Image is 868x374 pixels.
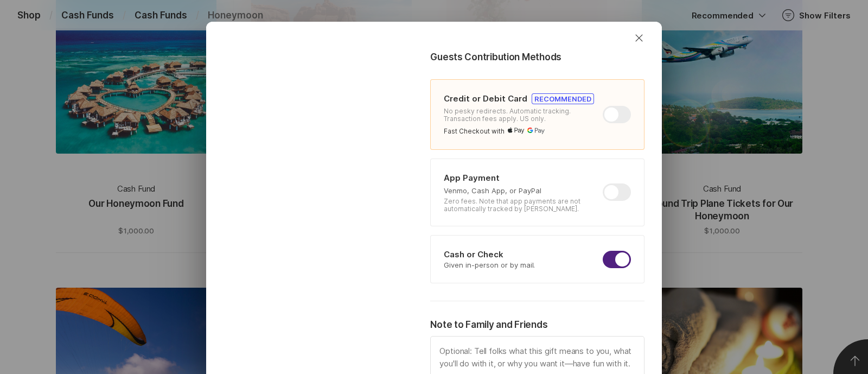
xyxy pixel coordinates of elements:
p: RECOMMENDED [534,94,591,104]
p: Credit or Debit Card [444,93,527,104]
p: App Payment [444,172,500,183]
p: Cash or Check [444,249,503,260]
span: Note to Family and Friends [430,319,547,330]
p: Guests Contribution Methods [430,51,644,64]
p: Venmo, Cash App, or PayPal [444,186,603,195]
p: Fast Checkout with [444,128,505,135]
p: Given in-person or by mail. [444,260,535,270]
p: Zero fees. Note that app payments are not automatically tracked by [PERSON_NAME]. [444,198,603,213]
p: No pesky redirects. Automatic tracking. Transaction fees apply. US only. [444,107,594,123]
